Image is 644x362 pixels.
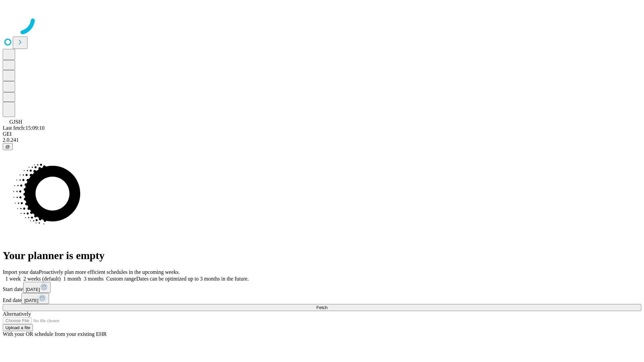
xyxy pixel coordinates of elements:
[136,276,249,282] span: Dates can be optimized up to 3 months in the future.
[3,304,641,311] button: Fetch
[3,324,33,331] button: Upload a file
[3,143,13,150] button: @
[23,282,51,293] button: [DATE]
[3,137,641,143] div: 2.0.241
[24,298,38,303] span: [DATE]
[84,276,104,282] span: 3 months
[3,331,107,337] span: With your OR schedule from your existing EHR
[5,144,10,149] span: @
[316,305,327,310] span: Fetch
[39,269,180,275] span: Proactively plan more efficient schedules in the upcoming weeks.
[5,276,21,282] span: 1 week
[3,131,641,137] div: GEI
[3,311,31,317] span: Alternatively
[9,119,22,125] span: GJSH
[3,269,39,275] span: Import your data
[23,276,61,282] span: 2 weeks (default)
[3,282,641,293] div: Start date
[26,287,40,292] span: [DATE]
[3,249,641,262] h1: Your planner is empty
[3,125,45,131] span: Last fetch: 15:09:10
[106,276,136,282] span: Custom range
[3,293,641,304] div: End date
[21,293,49,304] button: [DATE]
[63,276,81,282] span: 1 month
